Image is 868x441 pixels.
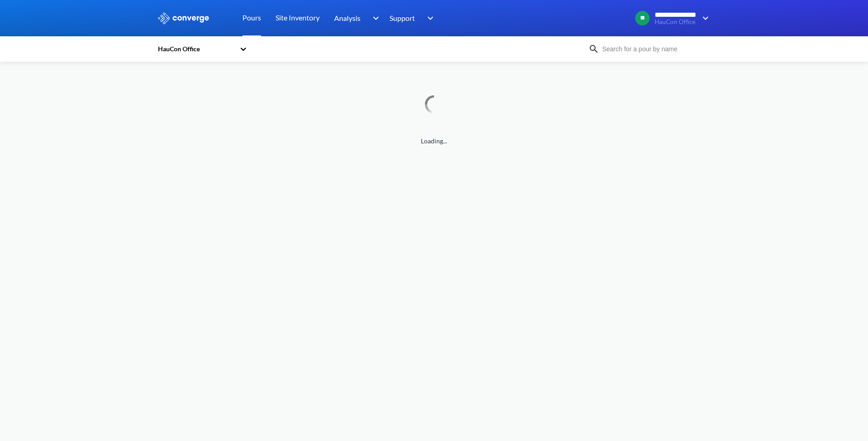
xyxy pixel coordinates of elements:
[421,13,436,24] img: downArrow.svg
[599,44,709,54] input: Search for a pour by name
[157,136,711,146] span: Loading...
[655,19,696,25] span: HauCon Office
[367,13,381,24] img: downArrow.svg
[696,13,711,24] img: downArrow.svg
[390,12,415,24] span: Support
[334,12,360,24] span: Analysis
[157,44,235,54] div: HauCon Office
[157,12,210,24] img: logo_ewhite.svg
[588,44,599,54] img: icon-search.svg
